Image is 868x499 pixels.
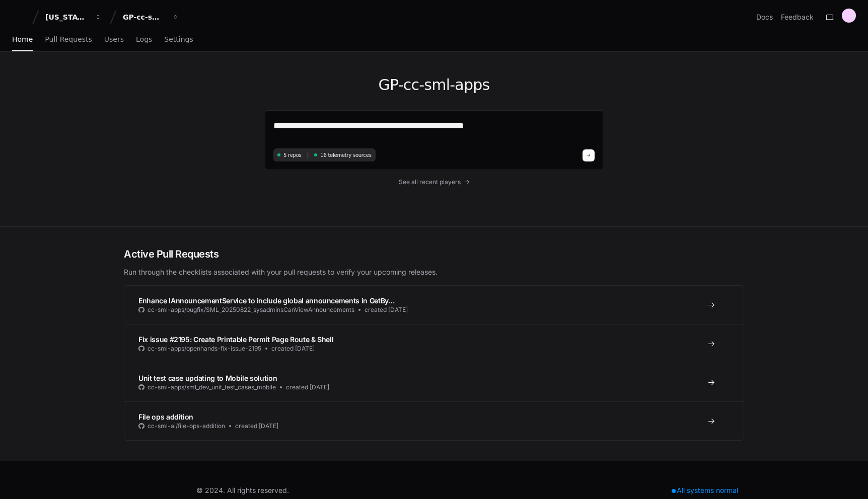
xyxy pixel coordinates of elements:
div: [US_STATE] Pacific [45,12,89,22]
span: Unit test case updating to Mobile solution [138,374,277,382]
span: Home [12,36,33,42]
a: Docs [756,12,773,22]
p: Run through the checklists associated with your pull requests to verify your upcoming releases. [124,267,744,277]
span: cc-sml-apps/bugfix/SML_20250822_sysadminsCanViewAnnouncements [148,306,354,314]
button: GP-cc-sml-apps [119,8,183,26]
span: cc-sml-ai/file-ops-addition [148,422,225,430]
a: See all recent players [265,178,603,186]
span: created [DATE] [365,306,408,314]
span: created [DATE] [286,383,329,391]
h2: Active Pull Requests [124,247,744,261]
span: Users [104,36,124,42]
a: Fix issue #2195: Create Printable Permit Page Route & Shellcc-sml-apps/openhands-fix-issue-2195cr... [124,324,744,363]
a: Settings [164,28,193,51]
a: Logs [136,28,152,51]
span: Fix issue #2195: Create Printable Permit Page Route & Shell [138,335,333,344]
span: 16 telemetry sources [320,151,371,159]
div: GP-cc-sml-apps [123,12,166,22]
a: Unit test case updating to Mobile solutioncc-sml-apps/sml_dev_unit_test_cases_mobilecreated [DATE] [124,363,744,401]
a: Users [104,28,124,51]
span: Pull Requests [45,36,92,42]
span: Logs [136,36,152,42]
span: created [DATE] [235,422,278,430]
span: 5 repos [283,151,302,159]
button: [US_STATE] Pacific [41,8,106,26]
span: cc-sml-apps/sml_dev_unit_test_cases_mobile [148,383,276,391]
button: Feedback [781,12,814,22]
span: Enhance IAnnouncementService to include global announcements in GetBy… [138,296,395,305]
span: Settings [164,36,193,42]
div: © 2024. All rights reserved. [196,485,289,495]
h1: GP-cc-sml-apps [265,76,603,94]
span: File ops addition [138,412,193,421]
a: Pull Requests [45,28,92,51]
a: Enhance IAnnouncementService to include global announcements in GetBy…cc-sml-apps/bugfix/SML_2025... [124,286,744,324]
span: See all recent players [399,178,461,186]
a: File ops additioncc-sml-ai/file-ops-additioncreated [DATE] [124,401,744,440]
div: All systems normal [666,483,744,497]
span: cc-sml-apps/openhands-fix-issue-2195 [148,345,261,353]
span: created [DATE] [271,345,315,353]
a: Home [12,28,33,51]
